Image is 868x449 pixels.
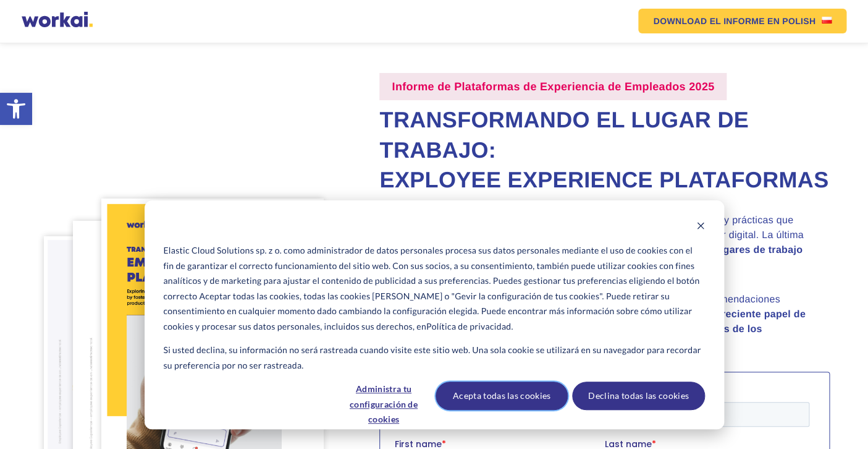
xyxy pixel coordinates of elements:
[638,9,846,33] a: DOWNLOAD EL INFORMEEN POLISHBandera polaca
[210,66,415,90] input: Your last name
[210,51,257,63] span: Last name
[145,200,724,429] div: Banner de galletas
[572,382,704,410] button: Declina todas las cookies
[361,110,405,119] a: Privacy Policy
[426,319,511,335] a: Política de privacidad
[15,163,70,172] p: email messages
[653,17,764,25] em: DOWNLOAD EL INFORME
[822,17,832,24] img: Bandera polaca
[696,220,705,235] button: Descarta bandeja de galletas
[163,343,704,373] p: Si usted declina, su información no será rastreada cuando visite este sitio web. Una sola cookie ...
[379,73,727,100] label: Informe de Plataformas de Experiencia de Empleados 2025
[436,382,568,410] button: Acepta todas las cookies
[163,243,704,334] p: Elastic Cloud Solutions sp. z o. como administrador de datos personales procesa sus datos persona...
[3,164,11,172] input: email messages*
[308,110,348,119] a: Terms of Use
[379,105,830,195] h2: Transformando el lugar de trabajo: Exployee Experience Plataformas
[336,382,431,410] button: Administra tu configuración de cookies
